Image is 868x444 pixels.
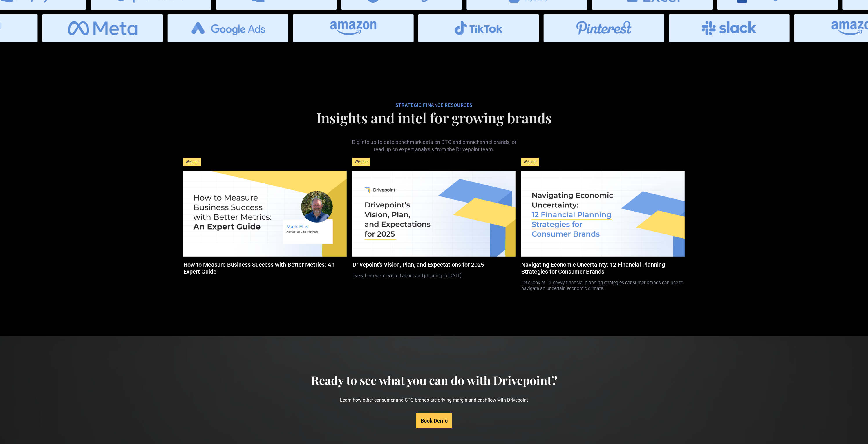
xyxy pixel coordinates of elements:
[416,413,452,428] a: Book Demo
[521,153,684,296] a: WebinarNavigating Economic Uncertainty: 12 Financial Planning Strategies for Consumer BrandsLet's...
[183,153,346,284] a: WebinarHow to Measure Business Success with Better Metrics: An Expert Guide
[352,261,516,268] h5: Drivepoint’s Vision, Plan, and Expectations for 2025
[311,387,557,413] p: Learn how other consumer and CPG brands are driving margin and cashflow with Drivepoint
[347,129,521,153] p: Dig into up-to-date benchmark data on DTC and omnichannel brands, or read up on expert analysis f...
[183,158,201,166] div: Webinar
[352,268,516,278] p: Everything we’re excited about and planning in [DATE].
[183,261,346,275] h5: How to Measure Business Success with Better Metrics: An Expert Guide
[352,153,516,283] a: WebinarDrivepoint’s Vision, Plan, and Expectations for 2025Everything we’re excited about and pla...
[311,373,557,387] h4: Ready to see what you can do with Drivepoint?
[521,158,539,166] div: Webinar
[352,158,370,166] div: Webinar
[180,102,687,108] div: STRATEGIC FINANCE RESOURCES
[521,261,684,275] h5: Navigating Economic Uncertainty: 12 Financial Planning Strategies for Consumer Brands
[521,275,684,291] p: Let's look at 12 savvy financial planning strategies consumer brands can use to navigate an uncer...
[180,111,687,124] h1: Insights and intel for growing brands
